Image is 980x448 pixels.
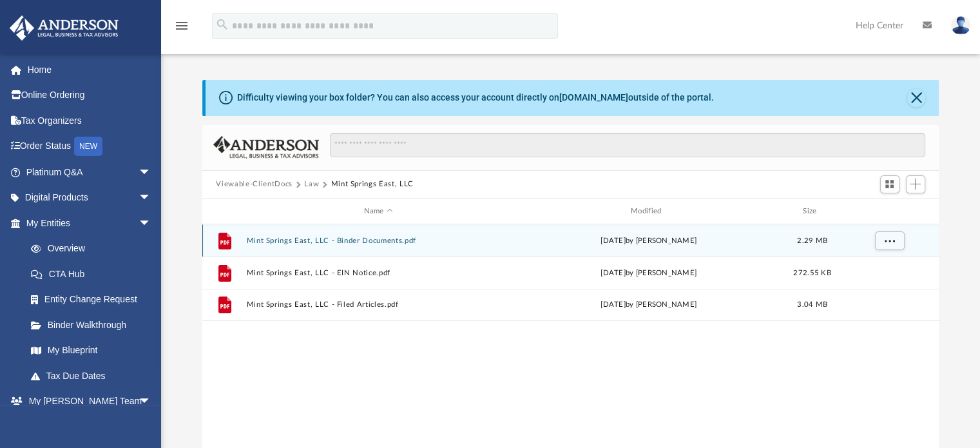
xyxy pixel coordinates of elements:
[18,338,164,364] a: My Blueprint
[330,133,925,157] input: Search files and folders
[559,92,628,102] a: [DOMAIN_NAME]
[174,24,189,34] a: menu
[304,179,319,190] button: Law
[516,235,780,247] div: by [PERSON_NAME]
[174,18,189,34] i: menu
[880,175,899,193] button: Switch to Grid View
[600,237,626,244] span: [DATE]
[9,159,171,185] a: Platinum Q&Aarrow_drop_down
[18,261,171,287] a: CTA Hub
[9,389,164,414] a: My [PERSON_NAME] Teamarrow_drop_down
[516,300,780,311] div: [DATE] by [PERSON_NAME]
[18,287,171,313] a: Entity Change Request
[9,210,171,236] a: My Entitiesarrow_drop_down
[207,206,240,217] div: id
[215,17,229,32] i: search
[331,179,413,190] button: Mint Springs East, LLC
[139,159,164,186] span: arrow_drop_down
[9,108,171,133] a: Tax Organizers
[907,89,925,107] button: Close
[951,16,970,35] img: User Pic
[874,231,904,251] button: More options
[797,237,827,244] span: 2.29 MB
[9,57,171,83] a: Home
[246,301,510,309] button: Mint Springs East, LLC - Filed Articles.pdf
[786,206,838,217] div: Size
[9,133,171,160] a: Order StatusNEW
[600,269,626,277] span: [DATE]
[18,236,171,262] a: Overview
[516,268,780,279] div: by [PERSON_NAME]
[516,206,781,217] div: Modified
[797,302,827,309] span: 3.04 MB
[139,185,164,211] span: arrow_drop_down
[246,237,510,245] button: Mint Springs East, LLC - Binder Documents.pdf
[139,389,164,415] span: arrow_drop_down
[18,363,171,389] a: Tax Due Dates
[6,15,122,41] img: Anderson Advisors Platinum Portal
[906,175,925,193] button: Add
[18,312,171,338] a: Binder Walkthrough
[245,206,510,217] div: Name
[139,210,164,237] span: arrow_drop_down
[9,185,171,211] a: Digital Productsarrow_drop_down
[246,269,510,277] button: Mint Springs East, LLC - EIN Notice.pdf
[843,206,934,217] div: id
[74,137,102,156] div: NEW
[237,91,714,104] div: Difficulty viewing your box folder? You can also access your account directly on outside of the p...
[216,179,292,190] button: Viewable-ClientDocs
[793,269,831,277] span: 272.55 KB
[9,83,171,108] a: Online Ordering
